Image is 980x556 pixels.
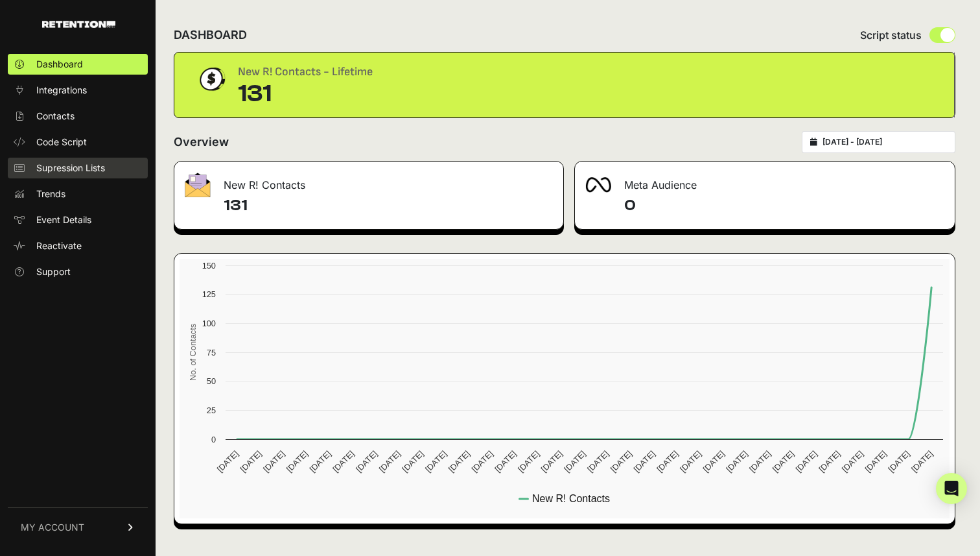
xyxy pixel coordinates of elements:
[185,173,211,197] img: fa-envelope-19ae18322b30453b285274b1b8af3d052b27d846a4fbe8435d1a52b978f639a2.png
[936,473,967,504] div: Open Intercom Messenger
[562,449,587,474] text: [DATE]
[238,63,373,81] div: New R! Contacts - Lifetime
[188,324,198,381] text: No. of Contacts
[585,177,611,193] img: fa-meta-2f981b61bb99beabf952f7030308934f19ce035c18b003e963880cc3fabeebb7.png
[909,449,935,474] text: [DATE]
[624,195,944,216] h4: 0
[886,449,911,474] text: [DATE]
[36,162,105,175] span: Supression Lists
[8,80,148,101] a: Integrations
[36,187,65,200] span: Trends
[354,449,379,474] text: [DATE]
[678,449,703,474] text: [DATE]
[377,449,402,474] text: [DATE]
[8,184,148,204] a: Trends
[400,449,425,474] text: [DATE]
[202,289,216,299] text: 125
[493,449,518,474] text: [DATE]
[8,106,148,127] a: Contacts
[609,449,634,474] text: [DATE]
[793,449,819,474] text: [DATE]
[36,136,87,149] span: Code Script
[532,493,610,504] text: New R! Contacts
[8,54,148,75] a: Dashboard
[840,449,865,474] text: [DATE]
[701,449,727,474] text: [DATE]
[8,158,148,178] a: Supression Lists
[631,449,657,474] text: [DATE]
[195,63,227,95] img: dollar-coin-05c43ed7efb7bc0c12610022525b4bbbb207c7efeef5aecc26f025e68dcafac9.png
[36,265,71,278] span: Support
[174,162,563,200] div: New R! Contacts
[308,449,333,474] text: [DATE]
[224,195,553,216] h4: 131
[8,132,148,152] a: Code Script
[817,449,842,474] text: [DATE]
[724,449,749,474] text: [DATE]
[747,449,773,474] text: [DATE]
[516,449,541,474] text: [DATE]
[539,449,565,474] text: [DATE]
[470,449,495,474] text: [DATE]
[207,376,216,386] text: 50
[8,261,148,282] a: Support
[238,449,263,474] text: [DATE]
[36,110,75,123] span: Contacts
[8,210,148,230] a: Event Details
[36,58,83,71] span: Dashboard
[238,81,373,107] div: 131
[21,521,84,534] span: MY ACCOUNT
[331,449,356,474] text: [DATE]
[36,84,87,97] span: Integrations
[202,319,216,328] text: 100
[42,21,115,28] img: Retention.com
[36,213,91,226] span: Event Details
[8,236,148,256] a: Reactivate
[8,507,148,547] a: MY ACCOUNT
[207,405,216,415] text: 25
[174,26,247,44] h2: DASHBOARD
[655,449,680,474] text: [DATE]
[215,449,240,474] text: [DATE]
[285,449,310,474] text: [DATE]
[207,348,216,357] text: 75
[202,261,216,271] text: 150
[585,449,611,474] text: [DATE]
[863,449,889,474] text: [DATE]
[211,435,216,444] text: 0
[860,27,922,43] span: Script status
[575,162,955,200] div: Meta Audience
[261,449,286,474] text: [DATE]
[771,449,796,474] text: [DATE]
[447,449,472,474] text: [DATE]
[174,133,229,151] h2: Overview
[36,239,82,252] span: Reactivate
[423,449,449,474] text: [DATE]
